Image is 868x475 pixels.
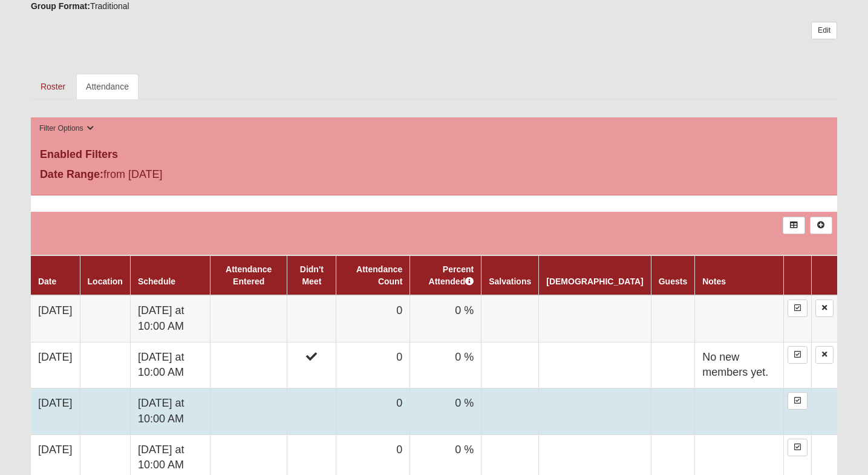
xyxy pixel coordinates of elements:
[226,264,272,286] a: Attendance Entered
[356,264,402,286] a: Attendance Count
[88,277,123,286] a: Location
[815,346,834,364] a: Delete
[788,439,808,456] a: Enter Attendance
[138,277,175,286] a: Schedule
[336,342,410,388] td: 0
[31,74,75,99] a: Roster
[788,346,808,364] a: Enter Attendance
[702,277,726,286] a: Notes
[539,255,651,295] th: [DEMOGRAPHIC_DATA]
[31,295,80,342] td: [DATE]
[76,74,139,99] a: Attendance
[788,392,808,410] a: Enter Attendance
[810,217,832,234] a: Alt+N
[336,295,410,342] td: 0
[31,388,80,434] td: [DATE]
[410,388,481,434] td: 0 %
[783,217,805,234] a: Export to Excel
[300,264,324,286] a: Didn't Meet
[336,388,410,434] td: 0
[38,277,56,286] a: Date
[481,255,539,295] th: Salvations
[410,295,481,342] td: 0 %
[31,1,90,11] strong: Group Format:
[130,342,210,388] td: [DATE] at 10:00 AM
[651,255,694,295] th: Guests
[130,388,210,434] td: [DATE] at 10:00 AM
[130,295,210,342] td: [DATE] at 10:00 AM
[410,342,481,388] td: 0 %
[31,166,299,186] div: from [DATE]
[31,342,80,388] td: [DATE]
[811,22,837,39] a: Edit
[36,122,98,135] button: Filter Options
[695,342,784,388] td: No new members yet.
[788,300,808,317] a: Enter Attendance
[429,264,474,286] a: Percent Attended
[815,300,834,317] a: Delete
[40,148,828,162] h4: Enabled Filters
[40,166,103,183] label: Date Range:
